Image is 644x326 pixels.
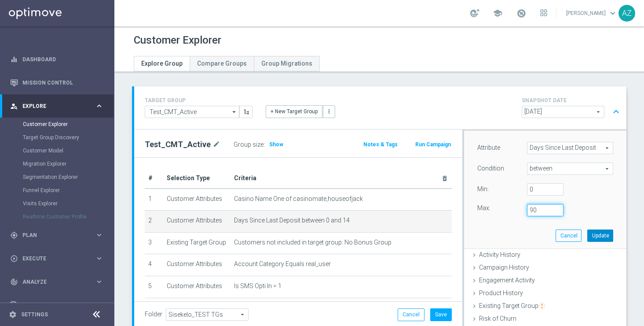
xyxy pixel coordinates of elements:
[10,231,95,239] div: Plan
[163,211,231,233] td: Customer Attributes
[23,197,113,210] div: Visits Explorer
[23,144,113,157] div: Customer Model
[477,165,504,172] lable: Condition
[10,103,104,110] button: person_search Explore keyboard_arrow_right
[10,102,18,110] i: person_search
[10,278,95,286] div: Analyze
[95,301,103,309] i: keyboard_arrow_right
[141,60,183,67] span: Explore Group
[230,106,239,118] i: arrow_drop_down
[145,189,163,211] td: 1
[145,311,162,318] label: Folder
[10,56,104,63] button: equalizer Dashboard
[477,185,489,193] label: Min:
[95,254,103,263] i: keyboard_arrow_right
[10,255,104,262] button: play_circle_outline Execute keyboard_arrow_right
[212,139,220,150] i: mode_edit
[234,239,392,246] span: Customers not included in target group: No Bonus Group
[9,311,17,319] i: settings
[10,56,18,63] i: equalizer
[23,121,91,128] a: Customer Explorer
[261,60,312,67] span: Group Migrations
[145,211,163,233] td: 2
[234,195,363,203] span: Casino Name One of casinomate,houseofjack
[22,48,103,71] a: Dashboard
[23,170,113,184] div: Segmentation Explorer
[10,255,95,263] div: Execute
[479,302,545,309] span: Existing Target Group
[479,251,520,258] span: Activity History
[477,144,500,151] lable: Attribute
[23,210,113,223] div: Realtime Customer Profile
[163,189,231,211] td: Customer Attributes
[10,79,104,86] button: Mission Control
[10,302,104,309] div: Data Studio keyboard_arrow_right
[398,308,424,321] button: Cancel
[22,71,103,94] a: Mission Control
[163,254,231,276] td: Customer Attributes
[10,278,104,285] button: track_changes Analyze keyboard_arrow_right
[23,131,113,144] div: Target Group Discovery
[197,60,247,67] span: Compare Groups
[266,105,322,118] button: + New Target Group
[145,254,163,276] td: 4
[22,233,95,238] span: Plan
[23,187,91,194] a: Funnel Explorer
[263,141,265,148] label: :
[326,108,332,115] i: more_vert
[234,260,331,268] span: Account Category Equals real_user
[269,141,283,148] span: Show
[23,134,91,141] a: Target Group Discovery
[10,48,103,71] div: Dashboard
[479,315,516,322] span: Risk of Churn
[234,141,263,148] label: Group size
[23,200,91,207] a: Visits Explorer
[618,5,635,22] div: AZ
[145,232,163,254] td: 3
[234,174,256,182] span: Criteria
[323,105,335,118] button: more_vert
[22,104,95,109] span: Explore
[134,34,221,47] h1: Customer Explorer
[10,255,18,263] i: play_circle_outline
[362,140,399,149] button: Notes & Tags
[10,232,104,239] button: gps_fixed Plan keyboard_arrow_right
[145,97,252,104] h4: TARGET GROUP
[414,140,452,149] button: Run Campaign
[479,264,529,271] span: Campaign History
[234,217,350,224] span: Days Since Last Deposit between 0 and 14
[163,276,231,298] td: Customer Attributes
[23,118,113,131] div: Customer Explorer
[23,157,113,170] div: Migration Explorer
[610,104,622,120] button: expand_less
[163,232,231,254] td: Existing Target Group
[441,175,448,182] i: delete_forever
[95,102,103,110] i: keyboard_arrow_right
[587,230,613,242] button: Update
[608,8,618,18] span: keyboard_arrow_down
[479,289,523,296] span: Product History
[10,231,18,239] i: gps_fixed
[477,204,490,212] label: Max:
[430,308,452,321] button: Save
[134,56,320,71] ul: Tabs
[493,8,502,18] span: school
[23,147,91,154] a: Customer Model
[145,139,211,150] h2: Test_CMT_Active
[145,276,163,298] td: 5
[145,95,616,120] div: TARGET GROUP arrow_drop_down + New Target Group more_vert SNAPSHOT DATE arrow_drop_down expand_less
[95,231,103,239] i: keyboard_arrow_right
[10,71,103,94] div: Mission Control
[145,168,163,189] th: #
[522,97,623,104] h4: SNAPSHOT DATE
[95,278,103,286] i: keyboard_arrow_right
[565,7,618,20] a: [PERSON_NAME]keyboard_arrow_down
[23,174,91,181] a: Segmentation Explorer
[556,230,582,242] button: Cancel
